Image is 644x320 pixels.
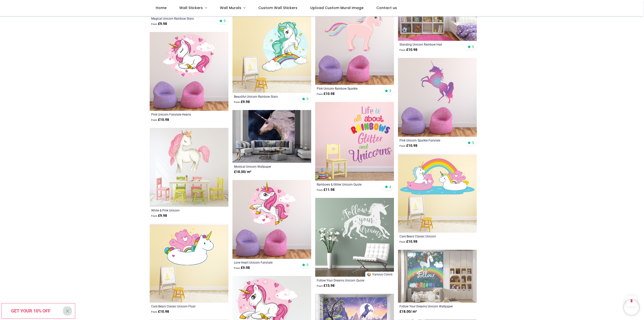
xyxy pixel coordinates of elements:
[234,265,250,270] strong: £ 9.98
[151,309,169,314] strong: £ 10.98
[234,260,295,264] a: Love Heart Unicorn Fairytale
[234,164,295,168] a: Mystical Unicorn Wallpaper
[151,23,157,25] span: From
[151,16,212,20] a: Magical Unicorn Rainbow Stars
[150,32,228,111] img: Pink Unicorn Fairytale Hearts Wall Sticker
[399,49,406,51] span: From
[315,198,394,277] img: Follow Your Dreams Unicorn Quote Wall Sticker
[399,47,417,52] strong: £ 10.98
[234,101,240,103] span: From
[317,182,377,186] a: Rainbows & Glitter Unicorn Quote
[317,93,323,95] span: From
[151,117,169,122] strong: £ 10.98
[317,91,335,96] strong: £ 10.98
[151,112,212,116] a: Pink Unicorn Fairytale Hearts
[151,310,157,313] span: From
[151,21,167,26] strong: £ 9.98
[398,58,477,137] img: Pink Unicorn Sparkle Fairytale Wall Sticker
[258,5,297,10] span: Custom Wall Stickers
[389,185,391,189] span: 4
[399,143,417,148] strong: £ 10.98
[367,272,371,277] img: Color Wheel
[399,145,406,147] span: From
[220,5,241,10] span: Wall Murals
[156,5,167,10] span: Home
[232,14,311,93] img: Beautiful Unicorn Rainbow Stars Wall Sticker
[232,180,311,259] img: Love Heart Unicorn Fairytale Wall Sticker
[234,94,295,98] a: Beautiful Unicorn Rainbow Stars
[399,240,406,243] span: From
[179,5,203,10] span: Wall Stickers
[234,267,240,269] span: From
[306,97,308,101] span: 5
[232,110,311,163] img: Mystical Unicorn Wall Mural Wallpaper
[234,99,250,104] strong: £ 9.98
[399,239,417,244] strong: £ 10.98
[150,128,228,207] img: White & Pink Unicorn Wall Sticker
[399,138,460,142] a: Pink Unicorn Sparkle Fairytale
[317,189,323,191] span: From
[399,304,460,308] a: Follow Your Dreams Unicorn Wallpaper
[399,234,460,238] a: Care Bears Classic Unicorn
[399,42,460,46] a: Standing Unicorn Rainbow Hair
[398,154,477,233] img: Care Bears Classic Unicorn Wall Sticker
[399,309,417,314] strong: £ 18.00 / m²
[389,89,391,93] span: 5
[317,283,335,288] strong: £ 15.98
[317,187,335,192] strong: £ 11.98
[151,213,167,218] strong: £ 9.98
[315,6,394,85] img: Pink Unicorn Rainbow Sparkle Wall Sticker
[472,140,474,145] span: 5
[151,119,157,121] span: From
[151,208,212,212] a: White & Pink Unicorn
[317,285,323,287] span: From
[472,45,474,49] span: 5
[317,278,377,282] a: Follow Your Dreams Unicorn Quote
[624,300,639,315] iframe: Brevo live chat
[151,304,212,308] a: Care Bears Classic Unicorn Float
[376,5,397,10] span: Contact us
[315,102,394,181] img: Rainbows & Glitter Unicorn Quote Wall Sticker
[398,250,477,303] img: Follow Your Dreams Unicorn Wall Mural Wallpaper
[317,86,377,90] a: Pink Unicorn Rainbow Sparkle
[310,5,364,10] span: Upload Custom Mural Image
[224,19,226,23] span: 5
[306,263,308,267] span: 5
[365,272,394,277] a: Various Colors
[151,215,157,217] span: From
[234,169,251,174] strong: £ 18.00 / m²
[150,224,228,303] img: Care Bears Classic Unicorn Float Wall Sticker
